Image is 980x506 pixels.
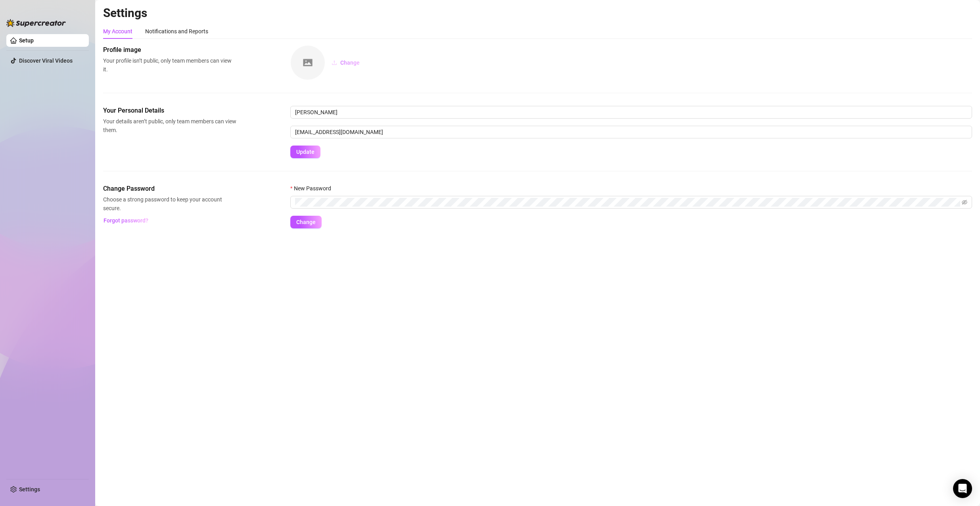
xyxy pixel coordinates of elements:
input: New Password [295,198,960,207]
span: upload [332,60,337,65]
span: Change [296,219,316,225]
label: New Password [290,184,336,193]
span: Change [340,59,360,66]
button: Change [325,56,366,69]
a: Settings [19,486,40,493]
span: Forgot password? [104,217,148,224]
input: Enter new email [290,126,972,138]
span: Profile image [103,45,236,55]
img: logo-BBDzfeDw.svg [6,19,66,27]
div: Open Intercom Messenger [953,479,972,498]
button: Forgot password? [103,214,148,227]
a: Setup [19,37,34,44]
span: eye-invisible [962,199,967,205]
span: Update [296,149,315,155]
span: Choose a strong password to keep your account secure. [103,195,236,213]
input: Enter name [290,106,972,119]
a: Discover Viral Videos [19,57,73,64]
div: Notifications and Reports [145,27,208,36]
span: Change Password [103,184,236,194]
span: Your Personal Details [103,106,236,115]
span: Your profile isn’t public, only team members can view it. [103,56,236,74]
button: Update [290,146,320,158]
span: Your details aren’t public, only team members can view them. [103,117,236,134]
div: My Account [103,27,132,36]
img: square-placeholder.png [291,46,325,80]
button: Change [290,216,322,228]
h2: Settings [103,6,972,21]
